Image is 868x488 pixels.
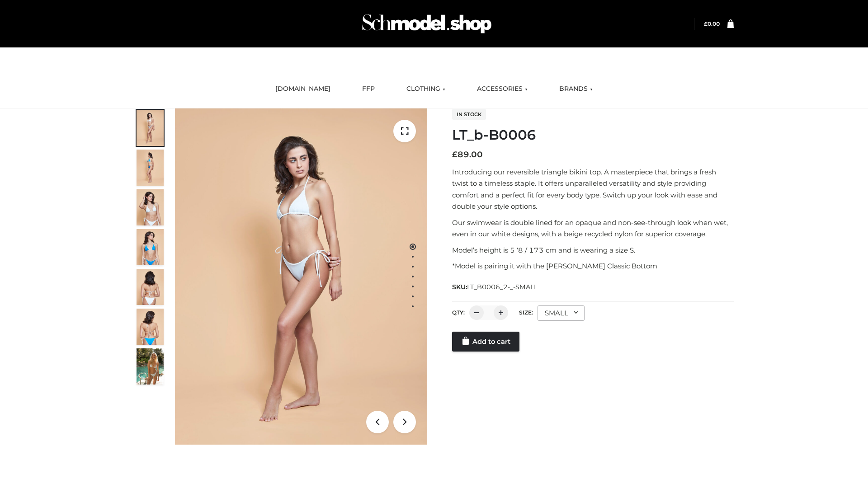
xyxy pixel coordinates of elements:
img: ArielClassicBikiniTop_CloudNine_AzureSky_OW114ECO_8-scaled.jpg [137,309,164,345]
p: *Model is pairing it with the [PERSON_NAME] Classic Bottom [452,260,734,272]
span: LT_B0006_2-_-SMALL [467,283,538,291]
a: FFP [355,79,382,99]
img: ArielClassicBikiniTop_CloudNine_AzureSky_OW114ECO_1 [175,108,427,445]
p: Model’s height is 5 ‘8 / 173 cm and is wearing a size S. [452,244,734,256]
label: QTY: [452,309,465,316]
img: ArielClassicBikiniTop_CloudNine_AzureSky_OW114ECO_1-scaled.jpg [137,110,164,146]
span: £ [704,20,708,27]
bdi: 0.00 [704,20,720,27]
img: Arieltop_CloudNine_AzureSky2.jpg [137,348,164,385]
img: Schmodel Admin 964 [359,6,495,42]
span: In stock [452,109,486,120]
h1: LT_b-B0006 [452,127,734,143]
img: ArielClassicBikiniTop_CloudNine_AzureSky_OW114ECO_2-scaled.jpg [137,150,164,186]
a: ACCESSORIES [470,79,534,99]
bdi: 89.00 [452,150,483,160]
a: BRANDS [552,79,599,99]
a: Add to cart [452,332,519,352]
img: ArielClassicBikiniTop_CloudNine_AzureSky_OW114ECO_4-scaled.jpg [137,229,164,265]
a: CLOTHING [400,79,452,99]
span: SKU: [452,282,538,292]
label: Size: [519,309,533,316]
p: Introducing our reversible triangle bikini top. A masterpiece that brings a fresh twist to a time... [452,166,734,212]
div: SMALL [538,305,585,321]
a: [DOMAIN_NAME] [269,79,337,99]
p: Our swimwear is double lined for an opaque and non-see-through look when wet, even in our white d... [452,217,734,240]
img: ArielClassicBikiniTop_CloudNine_AzureSky_OW114ECO_7-scaled.jpg [137,269,164,305]
span: £ [452,150,458,160]
img: ArielClassicBikiniTop_CloudNine_AzureSky_OW114ECO_3-scaled.jpg [137,189,164,225]
a: £0.00 [704,20,720,27]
